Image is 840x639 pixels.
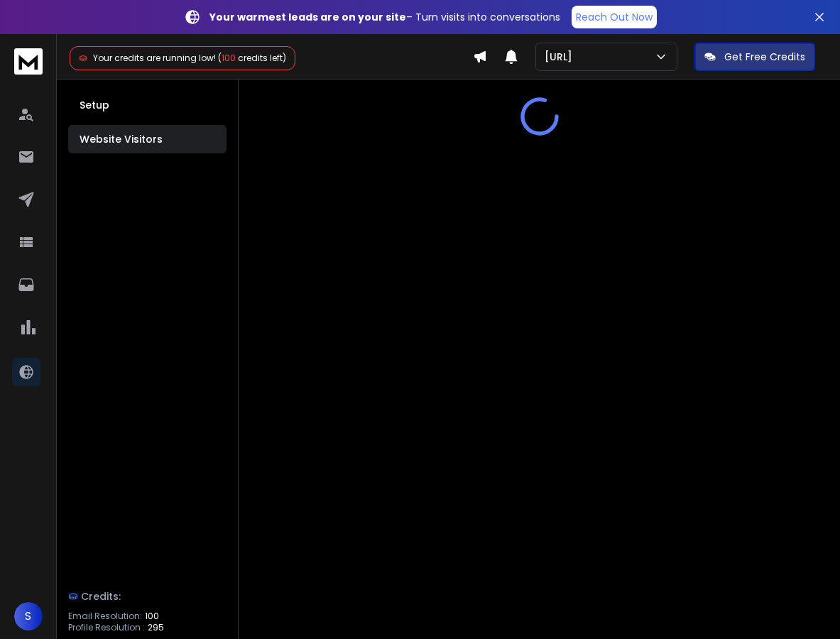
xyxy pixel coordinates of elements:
[68,91,227,119] button: Setup
[68,622,145,633] p: Profile Resolution :
[145,611,159,622] span: 100
[14,602,43,630] button: S
[68,125,227,153] button: Website Visitors
[93,52,216,64] span: Your credits are running low!
[68,611,142,622] p: Email Resolution:
[209,10,406,24] strong: Your warmest leads are on your site
[724,50,805,64] p: Get Free Credits
[218,52,286,64] span: ( credits left)
[148,622,164,633] span: 295
[576,10,653,24] p: Reach Out Now
[545,50,578,64] p: [URL]
[68,582,227,611] a: Credits:
[222,52,236,64] span: 100
[81,589,121,603] span: Credits:
[14,48,43,75] img: logo
[572,6,657,28] a: Reach Out Now
[209,10,560,24] p: – Turn visits into conversations
[694,43,815,71] button: Get Free Credits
